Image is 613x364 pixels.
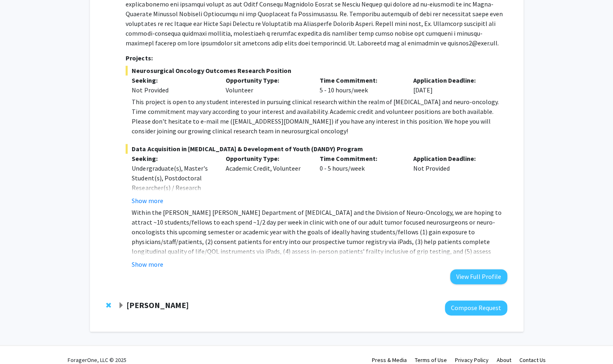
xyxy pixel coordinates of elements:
button: View Full Profile [450,269,507,284]
iframe: Chat [6,328,34,358]
p: Time Commitment: [319,154,401,163]
button: Show more [132,259,163,269]
p: Application Deadline: [413,75,495,85]
div: 0 - 5 hours/week [313,154,407,206]
button: Show more [132,196,163,206]
a: Terms of Use [415,356,447,364]
div: 5 - 10 hours/week [313,75,407,95]
p: Seeking: [132,154,214,163]
a: Press & Media [372,356,407,364]
button: Compose Request to Philip Wong [445,300,507,315]
div: Undergraduate(s), Master's Student(s), Postdoctoral Researcher(s) / Research Staff, Medical Resid... [132,163,214,212]
p: Application Deadline: [413,154,495,163]
span: Neurosurgical Oncology Outcomes Research Position [126,66,507,75]
p: Opportunity Type: [226,75,308,85]
span: Expand Philip Wong Bookmark [118,302,124,309]
strong: Projects: [126,54,152,62]
div: Volunteer [220,75,314,95]
div: Not Provided [407,154,501,206]
div: Not Provided [132,85,214,95]
div: Academic Credit, Volunteer [220,154,314,206]
a: About [497,356,511,364]
div: [DATE] [407,75,501,95]
a: Privacy Policy [455,356,489,364]
div: This project is open to any student interested in pursuing clinical research within the realm of ... [132,97,507,136]
strong: [PERSON_NAME] [126,300,189,310]
p: Time Commitment: [319,75,401,85]
span: Data Acquisition in [MEDICAL_DATA] & Development of Youth (DANDY) Program [126,144,507,154]
a: Contact Us [519,356,546,364]
span: Remove Philip Wong from bookmarks [106,302,111,308]
p: Opportunity Type: [226,154,308,163]
p: Within the [PERSON_NAME] [PERSON_NAME] Department of [MEDICAL_DATA] and the Division of Neuro-Onc... [132,208,507,266]
p: Seeking: [132,75,214,85]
